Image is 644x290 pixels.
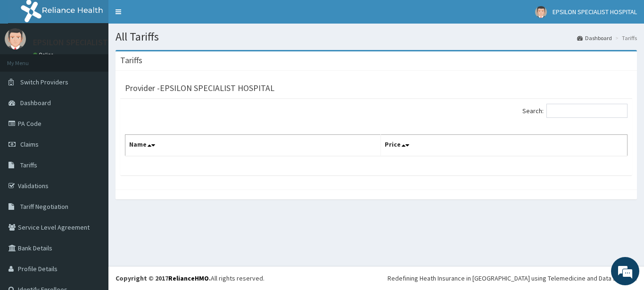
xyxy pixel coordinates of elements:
span: EPSILON SPECIALIST HOSPITAL [553,8,637,16]
h3: Provider - EPSILON SPECIALIST HOSPITAL [125,84,274,92]
strong: Copyright © 2017 . [116,274,211,282]
span: Claims [20,140,39,149]
span: Tariff Negotiation [20,202,68,211]
a: Online [33,51,56,58]
input: Search: [546,104,627,118]
a: RelianceHMO [168,274,209,282]
th: Price [381,135,627,157]
li: Tariffs [613,34,637,42]
label: Search: [522,104,627,118]
div: Redefining Heath Insurance in [GEOGRAPHIC_DATA] using Telemedicine and Data Science! [388,273,637,283]
span: Dashboard [20,99,51,107]
span: Switch Providers [20,78,68,86]
img: User Image [535,6,547,18]
th: Name [125,135,381,157]
h1: All Tariffs [116,31,637,43]
p: EPSILON SPECIALIST HOSPITAL [33,38,147,47]
footer: All rights reserved. [108,266,644,290]
a: Dashboard [577,34,612,42]
img: User Image [5,28,26,50]
span: Tariffs [20,161,37,169]
h3: Tariffs [120,56,142,65]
